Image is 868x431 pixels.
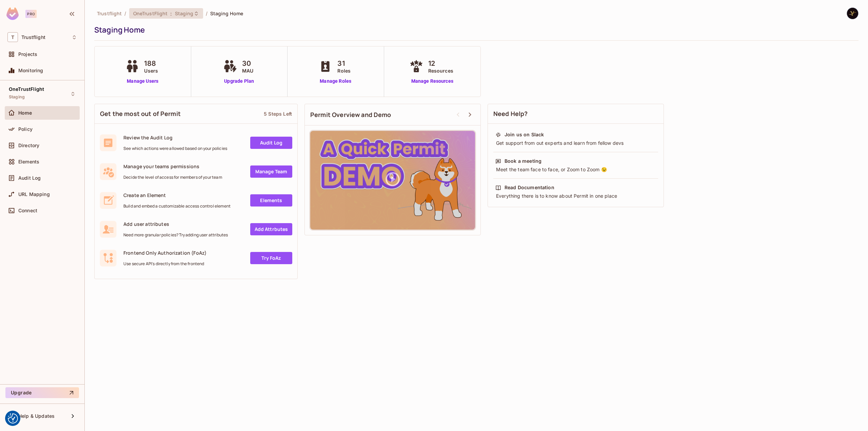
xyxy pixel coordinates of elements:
img: SReyMgAAAABJRU5ErkJggg== [6,7,19,20]
span: Monitoring [18,68,43,73]
span: Policy [18,126,33,132]
a: Manage Roles [317,78,354,85]
span: Get the most out of Permit [100,110,181,118]
a: Audit Log [250,137,292,149]
span: Audit Log [18,175,41,181]
div: Meet the team face to face, or Zoom to Zoom 😉 [495,166,656,173]
span: Use secure API's directly from the frontend [123,261,206,267]
span: Need more granular policies? Try adding user attributes [123,232,228,238]
span: OneTrustFlight [133,10,168,17]
span: : [170,11,172,16]
span: 188 [144,58,158,68]
img: Revisit consent button [8,413,18,424]
span: Create an Element [123,192,231,198]
a: Manage Users [124,78,161,85]
span: Permit Overview and Demo [310,111,391,119]
span: Workspace: Trustflight [21,35,45,40]
span: Elements [18,159,39,164]
span: 12 [428,58,453,68]
span: MAU [242,67,253,74]
a: Manage Resources [408,78,457,85]
div: Join us on Slack [505,131,544,138]
span: Frontend Only Authorization (FoAz) [123,250,206,256]
div: Read Documentation [505,184,554,191]
div: Get support from out experts and learn from fellow devs [495,140,656,146]
a: Elements [250,194,292,207]
span: See which actions were allowed based on your policies [123,146,227,151]
div: 5 Steps Left [264,111,292,117]
div: Staging Home [94,25,855,35]
span: Staging Home [210,10,243,17]
a: Manage Team [250,165,292,178]
span: Manage your teams permissions [123,163,222,170]
span: 30 [242,58,253,68]
span: Roles [337,67,351,74]
span: Need Help? [493,110,528,118]
span: Decide the level of access for members of your team [123,175,222,180]
a: Try FoAz [250,252,292,264]
span: Staging [9,94,25,100]
span: Help & Updates [18,413,55,419]
button: Upgrade [5,387,79,398]
img: Yilmaz Alizadeh [847,8,858,19]
span: URL Mapping [18,192,50,197]
span: Resources [428,67,453,74]
span: Projects [18,52,37,57]
span: Staging [175,10,194,17]
button: Consent Preferences [8,413,18,424]
span: OneTrustFlight [9,86,44,92]
span: Add user attributes [123,221,228,227]
span: 31 [337,58,351,68]
a: Add Attrbutes [250,223,292,235]
a: Upgrade Plan [222,78,257,85]
div: Book a meeting [505,158,541,164]
span: Connect [18,208,37,213]
span: T [7,32,18,42]
span: Review the Audit Log [123,134,227,141]
div: Everything there is to know about Permit in one place [495,193,656,199]
span: the active workspace [97,10,122,17]
li: / [124,10,126,17]
span: Build and embed a customizable access control element [123,203,231,209]
div: Pro [25,10,37,18]
span: Home [18,110,32,116]
span: Directory [18,143,39,148]
li: / [206,10,208,17]
span: Users [144,67,158,74]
